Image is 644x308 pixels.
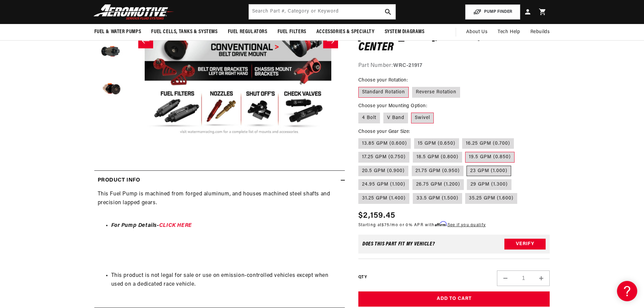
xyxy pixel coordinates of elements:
button: Slide left [138,33,153,48]
label: 24.95 GPM (1.100) [358,179,409,190]
button: Verify [504,239,546,250]
a: See if you qualify - Learn more about Affirm Financing (opens in modal) [448,223,486,227]
button: Add to Cart [358,291,550,307]
div: Part Number: [358,62,550,70]
label: V Band [383,113,408,123]
label: 4 Bolt [358,113,380,123]
label: 20.5 GPM (0.900) [358,166,408,176]
h2: Product Info [98,176,140,185]
label: 35.25 GPM (1.600) [465,193,517,204]
span: Fuel Filters [278,28,306,35]
button: Slide right [323,33,338,48]
h1: [PERSON_NAME], 3/8 Hex, Aluminum Center [358,32,550,53]
strong: For Pump Details- [111,223,192,228]
span: Affirm [435,221,447,227]
button: search button [381,4,396,19]
span: Accessories & Specialty [316,28,375,35]
summary: Fuel Regulators [223,24,272,40]
span: Tech Help [498,28,520,36]
label: 18.5 GPM (0.800) [413,152,462,163]
span: Fuel Cells, Tanks & Systems [151,28,217,35]
legend: Choose your Mounting Option: [358,102,428,110]
label: 21.75 GPM (0.950) [412,166,463,176]
label: 26.75 GPM (1.200) [412,179,464,190]
label: Standard Rotation [358,87,409,98]
strong: WRC-21917 [393,63,422,68]
summary: System Diagrams [380,24,430,40]
span: About Us [466,29,487,34]
span: $75 [382,223,389,227]
label: QTY [358,275,367,280]
span: Rebuilds [530,28,550,36]
summary: Product Info [94,171,345,190]
label: 19.5 GPM (0.850) [465,152,515,163]
img: Aeromotive [92,4,176,20]
label: Reverse Rotation [412,87,460,98]
li: This product is not legal for sale or use on emission-controlled vehicles except when used on a d... [111,271,341,289]
label: 31.25 GPM (1.400) [358,193,409,204]
summary: Fuel & Water Pumps [89,24,146,40]
div: This Fuel Pump is machined from forged aluminum, and houses machined steel shafts and precision l... [94,190,345,298]
legend: Choose your Rotation: [358,77,408,84]
span: System Diagrams [385,28,425,35]
label: 33.5 GPM (1.500) [413,193,462,204]
span: Fuel Regulators [228,28,267,35]
label: 17.25 GPM (0.750) [358,152,409,163]
button: Load image 4 in gallery view [94,37,128,70]
summary: Accessories & Specialty [311,24,380,40]
label: 23 GPM (1.000) [467,166,511,176]
summary: Fuel Cells, Tanks & Systems [146,24,222,40]
div: Does This part fit My vehicle? [362,241,435,247]
legend: Choose your Gear Size: [358,128,411,135]
summary: Fuel Filters [272,24,311,40]
a: About Us [461,24,493,40]
input: Search by Part Number, Category or Keyword [249,4,396,19]
a: CLICK HERE [159,223,192,228]
label: 16.25 GPM (0.700) [462,138,514,149]
label: 29 GPM (1.300) [467,179,511,190]
label: 13.85 GPM (0.600) [358,138,411,149]
label: 15 GPM (0.650) [414,138,459,149]
summary: Tech Help [493,24,525,40]
summary: Rebuilds [525,24,555,40]
span: $2,159.45 [358,210,396,222]
button: PUMP FINDER [465,4,520,20]
button: Load image 5 in gallery view [94,74,128,108]
p: Starting at /mo or 0% APR with . [358,222,486,228]
span: Fuel & Water Pumps [94,28,141,35]
label: Swivel [411,113,434,123]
